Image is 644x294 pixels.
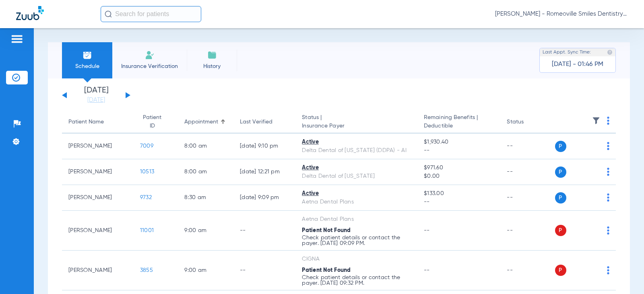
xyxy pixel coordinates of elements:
[424,228,430,233] span: --
[500,159,555,185] td: --
[302,138,411,146] div: Active
[302,189,411,198] div: Active
[233,251,295,290] td: --
[178,211,233,251] td: 9:00 AM
[233,159,295,185] td: [DATE] 12:21 PM
[140,267,153,273] span: 3855
[68,118,127,126] div: Patient Name
[178,251,233,290] td: 9:00 AM
[500,251,555,290] td: --
[555,167,566,178] span: P
[10,34,23,44] img: hamburger-icon
[207,50,217,60] img: History
[68,118,104,126] div: Patient Name
[607,142,609,150] img: group-dot-blue.svg
[424,138,494,146] span: $1,930.40
[424,267,430,273] span: --
[184,118,218,126] div: Appointment
[424,172,494,181] span: $0.00
[240,118,272,126] div: Last Verified
[500,211,555,251] td: --
[302,146,411,155] div: Delta Dental of [US_STATE] (DDPA) - AI
[302,275,411,286] p: Check patient details or contact the payer. [DATE] 09:32 PM.
[233,134,295,159] td: [DATE] 9:10 PM
[495,10,628,18] span: [PERSON_NAME] - Romeoville Smiles Dentistry
[607,49,613,55] img: last sync help info
[101,6,201,22] input: Search for patients
[140,143,153,149] span: 7009
[424,146,494,155] span: --
[302,198,411,206] div: Aetna Dental Plans
[607,168,609,176] img: group-dot-blue.svg
[118,62,181,70] span: Insurance Verification
[555,225,566,236] span: P
[240,118,289,126] div: Last Verified
[543,48,591,56] span: Last Appt. Sync Time:
[607,226,609,234] img: group-dot-blue.svg
[500,134,555,159] td: --
[62,134,134,159] td: [PERSON_NAME]
[500,185,555,211] td: --
[178,185,233,211] td: 8:30 AM
[302,164,411,172] div: Active
[72,86,120,104] li: [DATE]
[302,267,351,273] span: Patient Not Found
[72,96,120,104] a: [DATE]
[302,255,411,263] div: CIGNA
[140,169,154,175] span: 10513
[178,134,233,159] td: 8:00 AM
[178,159,233,185] td: 8:00 AM
[105,10,112,18] img: Search Icon
[140,195,152,200] span: 9732
[607,193,609,201] img: group-dot-blue.svg
[302,228,351,233] span: Patient Not Found
[555,265,566,276] span: P
[62,251,134,290] td: [PERSON_NAME]
[424,122,494,130] span: Deductible
[302,215,411,224] div: Aetna Dental Plans
[302,235,411,246] p: Check patient details or contact the payer. [DATE] 09:09 PM.
[302,172,411,181] div: Delta Dental of [US_STATE]
[83,50,92,60] img: Schedule
[424,164,494,172] span: $971.60
[500,111,555,134] th: Status
[424,198,494,206] span: --
[140,113,172,130] div: Patient ID
[607,266,609,274] img: group-dot-blue.svg
[16,6,44,20] img: Zuub Logo
[552,60,603,68] span: [DATE] - 01:46 PM
[62,159,134,185] td: [PERSON_NAME]
[555,141,566,152] span: P
[140,113,165,130] div: Patient ID
[295,111,417,134] th: Status |
[233,185,295,211] td: [DATE] 9:09 PM
[417,111,500,134] th: Remaining Benefits |
[302,122,411,130] span: Insurance Payer
[68,62,106,70] span: Schedule
[592,117,600,125] img: filter.svg
[62,211,134,251] td: [PERSON_NAME]
[555,192,566,204] span: P
[140,228,154,233] span: 11001
[233,211,295,251] td: --
[62,185,134,211] td: [PERSON_NAME]
[424,189,494,198] span: $133.00
[184,118,227,126] div: Appointment
[607,117,609,125] img: group-dot-blue.svg
[193,62,231,70] span: History
[145,50,155,60] img: Manual Insurance Verification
